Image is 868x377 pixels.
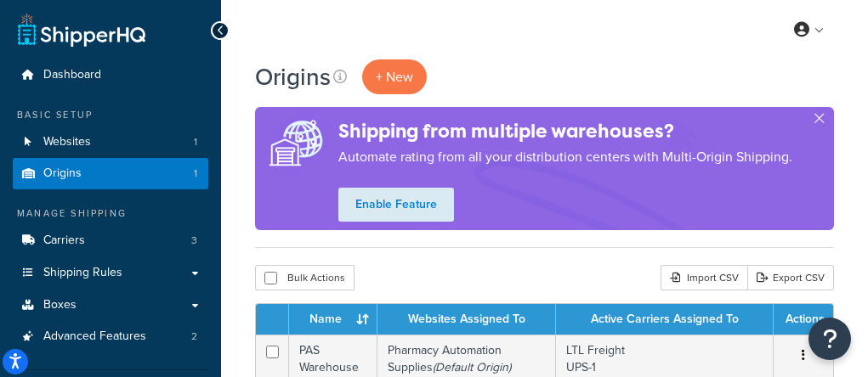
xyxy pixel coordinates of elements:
span: Shipping Rules [43,266,122,280]
th: Actions [774,304,833,335]
span: 3 [191,234,197,248]
a: Advanced Features 2 [13,321,208,352]
li: Advanced Features [13,321,208,352]
div: Import CSV [661,265,747,290]
div: Basic Setup [13,108,208,122]
h1: Origins [255,60,331,93]
span: + New [376,67,413,87]
button: Bulk Actions [255,265,355,290]
span: Carriers [43,234,85,248]
i: (Default Origin) [433,358,511,376]
a: Enable Feature [338,188,454,222]
span: Advanced Features [43,329,146,344]
li: Carriers [13,225,208,256]
div: Manage Shipping [13,206,208,221]
th: Websites Assigned To [377,304,556,335]
span: 2 [191,329,197,344]
a: Export CSV [747,265,834,290]
li: Websites [13,127,208,158]
img: ad-origins-multi-dfa493678c5a35abed25fd24b4b8a3fa3505936ce257c16c00bdefe2f3200be3.png [255,107,338,179]
span: 1 [194,135,197,149]
button: Open Resource Center [808,318,851,360]
span: Dashboard [43,68,101,82]
span: 1 [194,166,197,181]
a: Shipping Rules [13,257,208,289]
li: Origins [13,158,208,189]
a: Boxes [13,290,208,321]
a: Dashboard [13,59,208,91]
span: Websites [43,135,91,149]
a: Websites 1 [13,127,208,158]
th: Active Carriers Assigned To [556,304,774,335]
a: Origins 1 [13,158,208,189]
a: ShipperHQ Home [18,13,145,47]
p: Automate rating from all your distribution centers with Multi-Origin Shipping. [338,145,792,169]
h4: Shipping from multiple warehouses? [338,117,792,145]
a: Carriers 3 [13,225,208,256]
a: + New [362,59,427,94]
th: Name : activate to sort column ascending [289,304,377,335]
span: Origins [43,166,82,181]
span: Boxes [43,298,77,312]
